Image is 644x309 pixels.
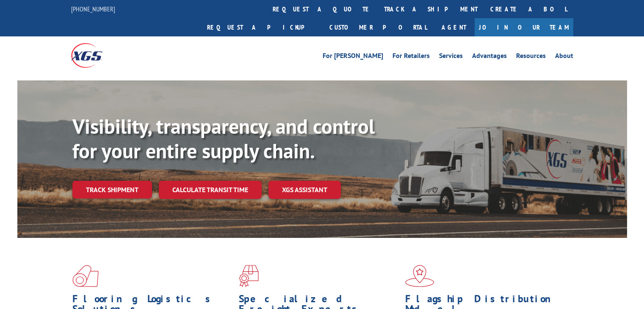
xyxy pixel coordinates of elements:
img: xgs-icon-flagship-distribution-model-red [405,265,434,287]
b: Visibility, transparency, and control for your entire supply chain. [72,113,375,164]
a: [PHONE_NUMBER] [71,5,115,13]
a: Calculate transit time [159,181,262,199]
a: XGS ASSISTANT [268,181,341,199]
a: Customer Portal [323,18,433,36]
a: Request a pickup [201,18,323,36]
a: About [555,52,573,62]
a: Resources [516,52,546,62]
a: Advantages [472,52,507,62]
img: xgs-icon-focused-on-flooring-red [239,265,259,287]
a: Join Our Team [475,18,573,36]
img: xgs-icon-total-supply-chain-intelligence-red [72,265,99,287]
a: For Retailers [392,52,430,62]
a: Agent [433,18,475,36]
a: Track shipment [72,181,152,199]
a: Services [439,52,463,62]
a: For [PERSON_NAME] [323,52,383,62]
